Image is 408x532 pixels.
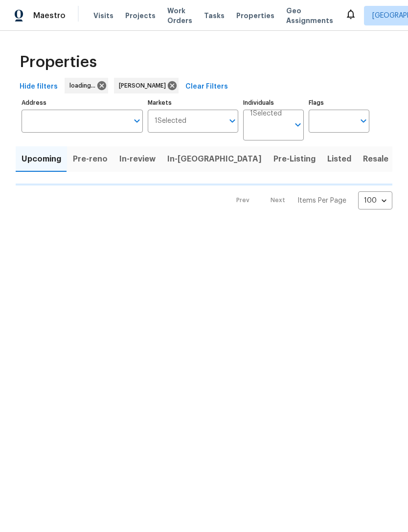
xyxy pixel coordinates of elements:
[185,81,228,93] span: Clear Filters
[33,11,66,21] span: Maestro
[363,152,388,166] span: Resale
[243,100,304,106] label: Individuals
[22,152,61,166] span: Upcoming
[309,100,369,106] label: Flags
[69,81,99,91] span: loading...
[93,11,113,21] span: Visits
[114,78,179,93] div: [PERSON_NAME]
[167,6,192,25] span: Work Orders
[16,78,62,96] button: Hide filters
[327,152,351,166] span: Listed
[291,118,305,132] button: Open
[73,152,108,166] span: Pre-reno
[357,114,370,128] button: Open
[227,191,392,209] nav: Pagination Navigation
[167,152,262,166] span: In-[GEOGRAPHIC_DATA]
[65,78,108,93] div: loading...
[236,11,274,21] span: Properties
[226,114,239,128] button: Open
[119,81,170,91] span: [PERSON_NAME]
[358,188,392,213] div: 100
[250,110,282,118] span: 1 Selected
[204,12,225,19] span: Tasks
[119,152,156,166] span: In-review
[155,117,186,125] span: 1 Selected
[148,100,239,106] label: Markets
[20,57,97,67] span: Properties
[20,81,58,93] span: Hide filters
[286,6,333,25] span: Geo Assignments
[273,152,316,166] span: Pre-Listing
[297,196,346,206] p: Items Per Page
[125,11,156,21] span: Projects
[22,100,143,106] label: Address
[181,78,232,96] button: Clear Filters
[130,114,144,128] button: Open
